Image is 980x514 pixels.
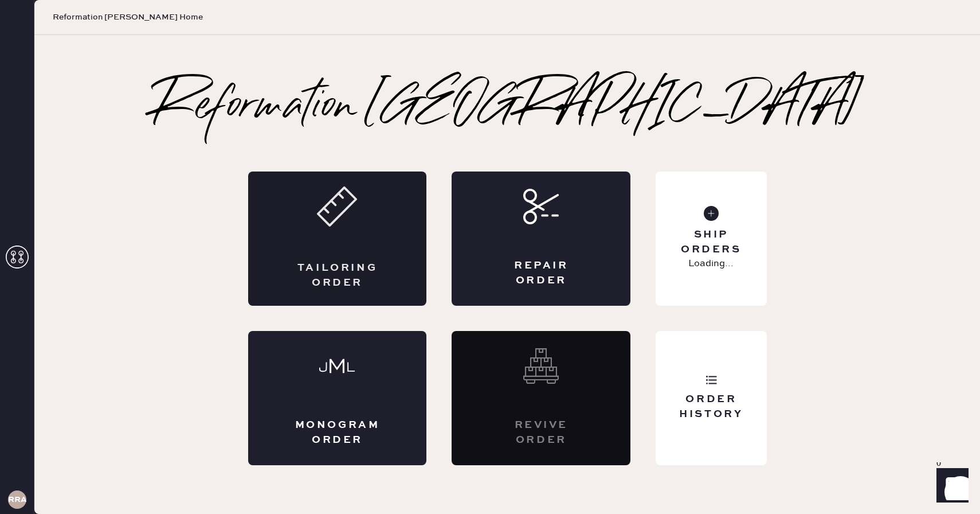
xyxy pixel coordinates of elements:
[688,257,734,271] p: Loading...
[294,261,381,290] div: Tailoring Order
[665,228,757,256] div: Ship Orders
[497,418,585,447] div: Revive order
[926,462,975,512] iframe: Front Chat
[53,11,203,23] span: Reformation [PERSON_NAME] Home
[153,84,862,130] h2: Reformation [GEOGRAPHIC_DATA]
[497,259,585,287] div: Repair Order
[8,496,26,504] h3: RRA
[452,331,630,465] div: Interested? Contact us at care@hemster.co
[294,418,381,447] div: Monogram Order
[665,392,757,421] div: Order History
